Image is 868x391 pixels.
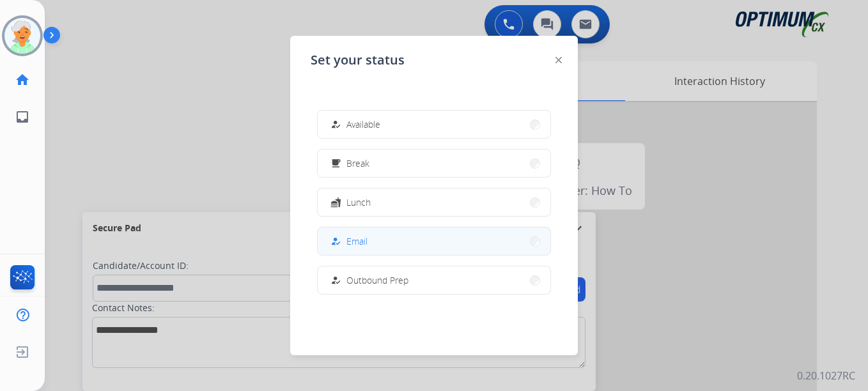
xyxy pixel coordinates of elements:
mat-icon: home [15,72,30,88]
button: Outbound Prep [318,266,550,294]
button: Lunch [318,188,550,216]
mat-icon: free_breakfast [330,158,341,169]
span: Outbound Prep [346,273,408,287]
span: Available [346,118,380,131]
mat-icon: inbox [15,109,30,125]
img: close-button [555,57,562,63]
span: Break [346,157,369,170]
button: Email [318,227,550,255]
mat-icon: how_to_reg [330,275,341,286]
p: 0.20.1027RC [797,368,855,383]
span: Lunch [346,195,371,209]
mat-icon: how_to_reg [330,236,341,247]
button: Available [318,111,550,138]
span: Set your status [311,51,405,69]
img: avatar [4,18,40,54]
button: Break [318,149,550,177]
span: Email [346,234,368,248]
mat-icon: fastfood [330,197,341,208]
mat-icon: how_to_reg [330,119,341,130]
